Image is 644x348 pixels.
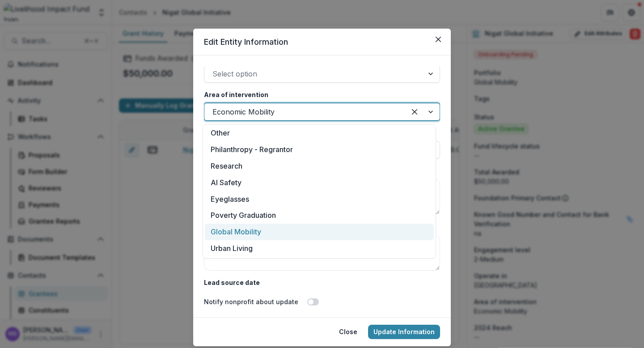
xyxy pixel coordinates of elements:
div: Research [205,158,434,174]
div: Philanthropy - Regrantor [205,141,434,158]
label: Notify nonprofit about update [204,297,298,306]
div: Clear selected options [407,105,422,119]
button: Close [334,325,363,339]
div: Urban Living [205,240,434,257]
div: Poverty Graduation [205,207,434,224]
button: Update Information [368,325,440,339]
label: Area of intervention [204,90,435,99]
header: Edit Entity Information [193,29,451,55]
div: AI Safety [205,174,434,191]
div: Other [205,125,434,141]
div: Eyeglasses [205,191,434,207]
label: Lead source date [204,278,435,287]
div: Global Mobility [205,224,434,240]
button: Close [431,32,445,47]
